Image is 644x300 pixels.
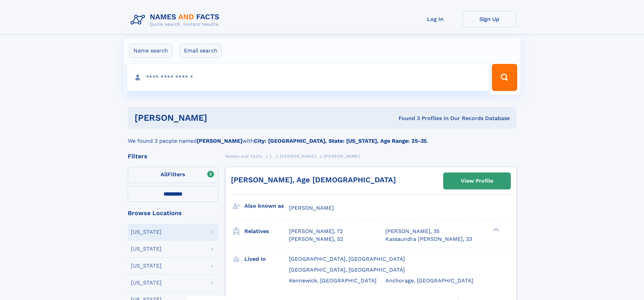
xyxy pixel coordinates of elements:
button: Search Button [492,64,517,91]
a: Names and Facts [225,152,262,160]
h3: Lived in [244,253,289,265]
a: [PERSON_NAME], 35 [385,228,439,235]
span: L [270,154,272,159]
span: [GEOGRAPHIC_DATA], [GEOGRAPHIC_DATA] [289,256,405,262]
a: Kassaundra [PERSON_NAME], 33 [385,235,472,243]
label: Email search [180,44,222,58]
b: City: [GEOGRAPHIC_DATA], State: [US_STATE], Age Range: 25-35 [254,138,427,144]
div: [US_STATE] [131,263,162,269]
span: [GEOGRAPHIC_DATA], [GEOGRAPHIC_DATA] [289,267,405,273]
div: Found 3 Profiles In Our Records Database [303,115,510,122]
a: [PERSON_NAME] [280,152,316,160]
span: All [161,171,168,178]
a: View Profile [444,173,510,189]
div: View Profile [461,173,493,189]
div: Filters [128,153,218,159]
div: Browse Locations [128,210,218,216]
a: [PERSON_NAME], 72 [289,228,343,235]
label: Name search [129,44,172,58]
h3: Relatives [244,226,289,237]
div: ❯ [492,228,500,232]
h3: Also known as [244,200,289,212]
span: [PERSON_NAME] [324,154,360,159]
span: Anchorage, [GEOGRAPHIC_DATA] [385,277,473,284]
b: [PERSON_NAME] [197,138,242,144]
span: Kennewick, [GEOGRAPHIC_DATA] [289,277,377,284]
div: [US_STATE] [131,229,162,235]
div: [US_STATE] [131,246,162,252]
a: [PERSON_NAME], Age [DEMOGRAPHIC_DATA] [231,176,396,184]
label: Filters [128,167,218,183]
a: [PERSON_NAME], 52 [289,235,343,243]
h1: [PERSON_NAME] [135,114,303,122]
div: We found 3 people named with . [128,129,517,145]
a: Log In [408,11,462,27]
input: search input [127,64,489,91]
img: Logo Names and Facts [128,11,225,29]
a: L [270,152,272,160]
div: [US_STATE] [131,280,162,285]
span: [PERSON_NAME] [280,154,316,159]
a: Sign Up [462,11,517,27]
span: [PERSON_NAME] [289,205,334,211]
